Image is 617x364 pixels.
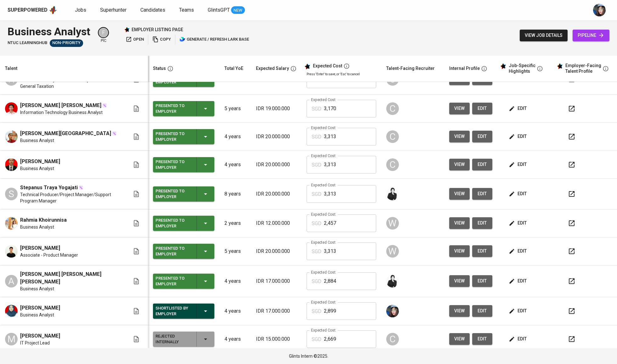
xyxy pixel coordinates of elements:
[256,105,297,112] p: IDR 19.000.000
[507,245,529,257] button: edit
[20,158,60,165] span: [PERSON_NAME]
[20,165,54,172] span: Business Analyst
[510,335,527,343] span: edit
[156,158,191,172] div: Presented to Employer
[179,36,186,43] img: lark
[20,137,54,144] span: Business Analyst
[477,133,487,140] span: edit
[5,275,18,287] div: A
[20,109,103,116] span: Information Technology Business Analyst
[156,102,191,116] div: Presented to Employer
[156,244,191,258] div: Presented to Employer
[151,35,173,44] button: copy
[156,130,191,144] div: Presented to Employer
[20,332,60,340] span: [PERSON_NAME]
[472,333,492,345] button: edit
[100,6,128,14] a: Superhunter
[153,186,214,202] button: Presented to Employer
[208,6,245,14] a: GlintsGPT NEW
[386,130,399,143] div: C
[5,305,18,317] img: Yanti Mandasari
[153,65,166,72] div: Status
[507,333,529,345] button: edit
[472,188,492,200] button: edit
[312,161,321,169] p: SGD
[386,158,399,171] div: C
[256,247,297,255] p: IDR 20.000.000
[477,277,487,285] span: edit
[472,217,492,229] button: edit
[20,252,78,258] span: Associate - Product Manager
[312,248,321,255] p: SGD
[153,304,214,319] button: Shortlisted by Employer
[472,245,492,257] button: edit
[75,6,88,14] a: Jobs
[156,216,191,230] div: Presented to Employer
[224,277,246,285] p: 4 years
[224,335,246,343] p: 4 years
[307,72,376,77] p: Press 'Enter' to save, or 'Esc' to cancel
[5,158,18,171] img: David Raharja
[256,65,289,72] div: Expected Salary
[102,103,107,108] img: magic_wand.svg
[8,24,90,39] div: Business Analyst
[78,185,83,190] img: magic_wand.svg
[449,333,470,345] button: view
[126,36,144,43] span: open
[477,219,487,227] span: edit
[449,103,470,114] button: view
[20,216,67,224] span: Rahmia Khoirunnisa
[312,105,321,113] p: SGD
[507,103,529,114] button: edit
[386,245,399,258] div: W
[509,63,535,74] div: Job-Specific Highlights
[454,307,465,315] span: view
[477,105,487,112] span: edit
[472,159,492,170] button: edit
[510,161,527,168] span: edit
[510,105,527,112] span: edit
[5,130,18,143] img: Jehansyah Isfahan
[124,27,130,32] img: Glints Star
[140,7,165,13] span: Candidates
[178,35,251,44] button: lark generate / refresh lark base
[20,191,122,204] span: Technical Producer/Project Manager/Support Program Manager
[224,219,246,227] p: 2 years
[156,332,191,346] div: Rejected Internally
[156,304,191,318] div: Shortlisted by Employer
[454,219,465,227] span: view
[179,7,194,13] span: Teams
[153,274,214,289] button: Presented to Employer
[256,277,297,285] p: IDR 17.000.000
[386,217,399,230] div: W
[477,190,487,198] span: edit
[449,245,470,257] button: view
[8,40,47,46] span: NTUC LearningHub
[510,247,527,255] span: edit
[153,332,214,347] button: Rejected Internally
[593,4,606,16] img: diazagista@glints.com
[454,105,465,112] span: view
[449,159,470,170] button: view
[472,131,492,142] button: edit
[5,188,18,200] div: S
[153,244,214,259] button: Presented to Employer
[98,27,109,38] div: F
[224,161,246,168] p: 4 years
[454,161,465,168] span: view
[565,63,601,74] div: Employer-Facing Talent Profile
[153,101,214,116] button: Presented to Employer
[449,131,470,142] button: view
[510,133,527,140] span: edit
[520,30,568,41] button: view job details
[449,217,470,229] button: view
[20,184,78,191] span: Stepanus Traya Yogajati
[256,335,297,343] p: IDR 15.000.000
[20,102,101,109] span: [PERSON_NAME] [PERSON_NAME]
